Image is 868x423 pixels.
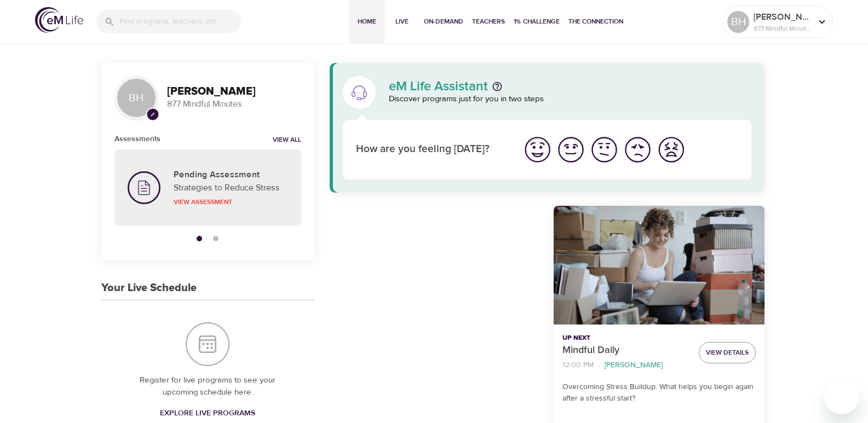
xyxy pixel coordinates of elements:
[621,133,654,166] button: I'm feeling bad
[554,206,764,325] button: Mindful Daily
[389,16,415,27] span: Live
[588,133,621,166] button: I'm feeling ok
[160,407,255,420] span: Explore Live Programs
[35,7,83,33] img: logo
[472,16,505,27] span: Teachers
[514,16,560,27] span: 1% Challenge
[562,381,756,404] p: Overcoming Stress Buildup: What helps you begin again after a stressful start?
[706,347,749,358] span: View Details
[554,133,588,166] button: I'm feeling good
[598,358,600,373] li: ·
[114,76,158,120] div: BH
[123,374,292,399] p: Register for live programs to see your upcoming schedule here.
[556,135,586,165] img: good
[389,93,752,106] p: Discover programs just for you in two steps
[424,16,463,27] span: On-Demand
[350,84,368,101] img: eM Life Assistant
[174,169,288,181] h5: Pending Assessment
[654,133,688,166] button: I'm feeling worst
[273,136,301,145] a: View all notifications
[174,181,288,194] p: Strategies to Reduce Stress
[354,16,380,27] span: Home
[754,24,812,33] p: 877 Mindful Minutes
[824,379,859,414] iframe: Button to launch messaging window
[562,343,690,358] p: Mindful Daily
[186,322,229,366] img: Your Live Schedule
[562,358,690,373] nav: breadcrumb
[389,80,488,93] p: eM Life Assistant
[521,133,554,166] button: I'm feeling great
[727,11,749,33] div: BH
[356,142,508,158] p: How are you feeling [DATE]?
[605,360,663,371] p: [PERSON_NAME]
[167,85,301,98] h3: [PERSON_NAME]
[562,360,594,371] p: 12:00 PM
[589,135,619,165] img: ok
[174,197,288,207] p: View Assessment
[562,333,690,343] p: Up Next
[101,282,197,294] h3: Your Live Schedule
[623,135,653,165] img: bad
[114,133,160,145] h6: Assessments
[568,16,623,27] span: The Connection
[656,135,686,165] img: worst
[119,10,241,33] input: Find programs, teachers, etc...
[167,98,301,111] p: 877 Mindful Minutes
[754,10,812,24] p: [PERSON_NAME]
[699,342,756,363] button: View Details
[522,135,553,165] img: great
